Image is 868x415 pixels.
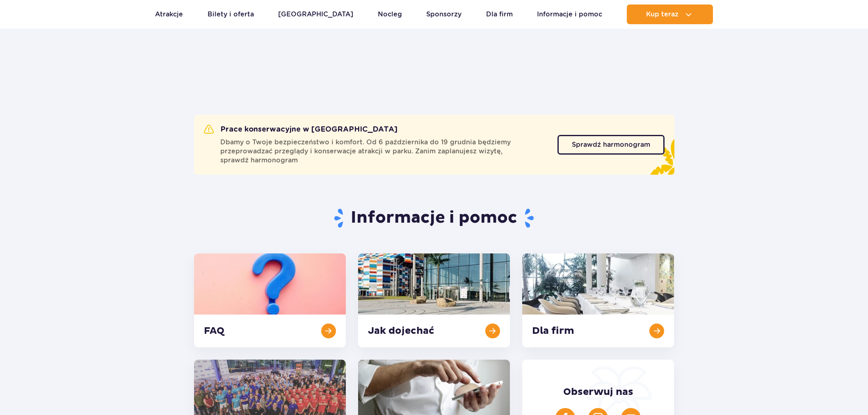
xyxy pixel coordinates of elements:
a: Bilety i oferta [208,5,254,24]
span: Dbamy o Twoje bezpieczeństwo i komfort. Od 6 października do 19 grudnia będziemy przeprowadzać pr... [220,138,548,165]
span: Obserwuj nas [563,386,633,398]
h1: Informacje i pomoc [194,207,674,229]
span: Sprawdź harmonogram [572,141,650,148]
a: Dla firm [486,5,513,24]
a: Nocleg [378,5,402,24]
a: Sprawdź harmonogram [557,135,665,155]
span: Kup teraz [646,11,678,18]
button: Kup teraz [627,5,713,24]
a: Informacje i pomoc [537,5,602,24]
h2: Prace konserwacyjne w [GEOGRAPHIC_DATA] [204,125,397,135]
a: Sponsorzy [426,5,461,24]
a: Atrakcje [155,5,183,24]
a: [GEOGRAPHIC_DATA] [278,5,353,24]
